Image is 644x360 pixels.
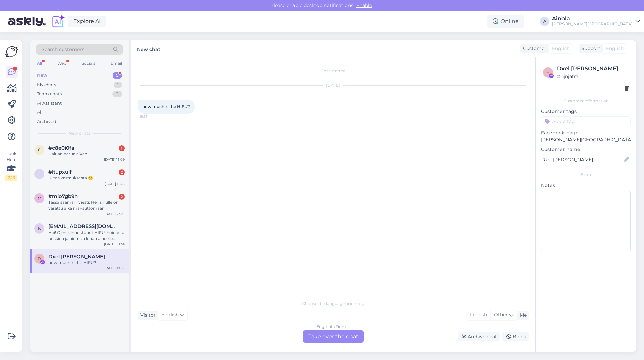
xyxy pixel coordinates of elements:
div: 5 [113,72,122,79]
input: Add a tag [541,116,631,126]
p: Facebook page [541,129,631,136]
a: Ainola[PERSON_NAME][GEOGRAPHIC_DATA] [552,16,640,27]
div: Block [502,332,529,341]
p: Notes [541,182,631,189]
div: 0 [112,91,122,97]
span: how much is the HIFU? [142,104,190,109]
div: Customer information [541,98,631,104]
div: Support [579,45,600,52]
div: Extra [541,172,631,178]
div: Hei! Olen kiinnostunut HIFU-hoidosta poskien ja hieman leuan alueelle. Onko mahdollista tehdä hoi... [48,229,125,242]
div: 1 [114,82,122,88]
span: c [38,147,41,152]
a: Explore AI [68,16,106,27]
p: Customer name [541,146,631,153]
span: l [38,171,41,176]
p: Customer tags [541,108,631,115]
div: All [36,59,43,68]
span: D [38,256,41,261]
div: New [37,72,47,79]
span: English [606,45,624,52]
div: [DATE] [138,82,529,88]
div: Archive chat [458,332,500,341]
div: Team chats [37,91,62,97]
div: Customer [520,45,546,52]
div: [DATE] 23:31 [104,211,125,216]
div: Choose the language and reply [138,301,529,307]
div: My chats [37,82,56,88]
div: Chat started [138,68,529,74]
div: Email [109,59,123,68]
span: 19:53 [140,114,165,119]
div: All [37,109,43,116]
div: [DATE] 11:45 [105,181,125,186]
span: m [38,196,41,201]
span: Search customers [42,46,84,53]
div: Visitor [138,312,156,319]
span: Other [494,312,508,318]
div: how much is the HIFU? [48,260,125,266]
div: [DATE] 13:09 [104,157,125,162]
div: Online [487,15,524,28]
div: Haluan perua aikani [48,151,125,157]
div: AI Assistant [37,100,62,107]
div: 2 [119,194,125,200]
div: Dxel [PERSON_NAME] [557,65,629,73]
div: [PERSON_NAME][GEOGRAPHIC_DATA] [552,21,633,27]
div: Finnish [467,310,490,320]
div: Ainola [552,16,633,21]
p: [PERSON_NAME][GEOGRAPHIC_DATA] [541,136,631,143]
div: [DATE] 19:53 [104,266,125,271]
div: 1 [119,145,125,151]
input: Add name [541,156,623,163]
span: Enable [354,2,374,8]
img: explore-ai [51,14,65,29]
div: A [540,17,549,26]
span: English [161,311,179,319]
div: Look Here [5,151,17,181]
span: New chats [69,130,90,136]
img: Askly Logo [5,45,18,58]
span: #ltupxulf [48,169,72,175]
span: English [552,45,570,52]
div: 2 [119,169,125,175]
span: kata.issakainen@gmail.com [48,223,118,229]
div: Take over the chat [303,330,364,343]
div: # hjnjatra [557,73,629,80]
div: Tässä saamani viesti: Hei, sinulle on varattu aika maksuttomaan kasvohoitoon ja konsultointiin [D... [48,199,125,211]
span: #mio7gb9h [48,193,78,199]
span: #c8e0i0fa [48,145,74,151]
span: h [546,70,550,75]
div: Me [517,312,527,319]
div: English to Finnish [316,324,350,330]
span: k [38,226,41,231]
div: Archived [37,118,56,125]
div: 2 / 3 [5,175,17,181]
label: New chat [137,44,160,53]
span: Dxel Tiamzon-Ibarra [48,254,105,260]
div: Web [56,59,68,68]
div: Socials [80,59,97,68]
div: Kiitos vastauksesta 🙂 [48,175,125,181]
div: [DATE] 18:34 [104,242,125,247]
